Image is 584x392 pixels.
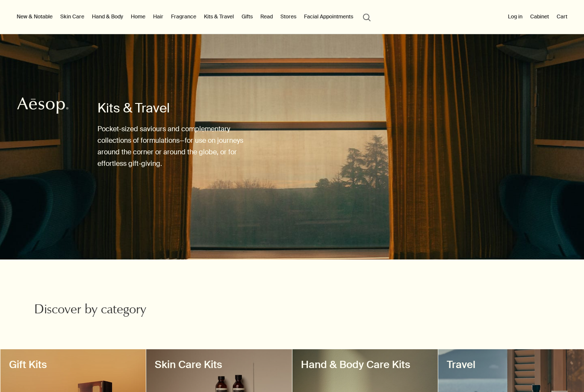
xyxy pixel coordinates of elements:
[151,12,165,22] a: Hair
[15,12,54,22] button: New & Notable
[506,12,524,22] button: Log in
[129,12,147,22] a: Home
[528,12,551,22] a: Cabinet
[240,12,254,22] a: Gifts
[15,95,71,118] a: Aesop
[59,12,86,22] a: Skin Care
[302,12,355,22] a: Facial Appointments
[301,358,430,371] h3: Hand & Body Care Kits
[202,12,236,22] a: Kits & Travel
[9,358,138,371] h3: Gift Kits
[34,302,206,319] h2: Discover by category
[447,358,575,371] h3: Travel
[97,123,258,170] p: Pocket-sized saviours and complementary collections of formulations—for use on journeys around th...
[17,97,68,114] svg: Aesop
[555,12,569,22] button: Cart
[279,12,298,22] button: Stores
[155,358,283,371] h3: Skin Care Kits
[90,12,125,22] a: Hand & Body
[97,100,258,117] h1: Kits & Travel
[259,12,274,22] a: Read
[169,12,198,22] a: Fragrance
[359,9,375,25] button: Open search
